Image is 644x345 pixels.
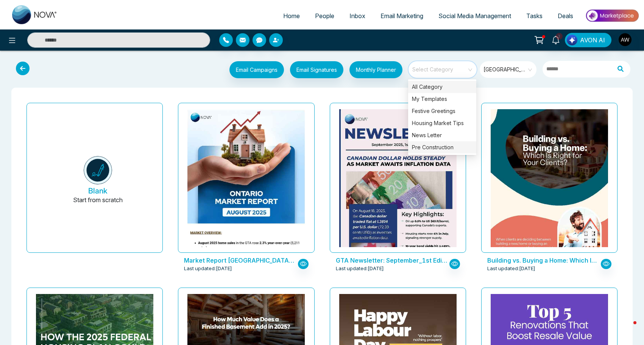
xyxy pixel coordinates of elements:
[290,61,343,78] button: Email Signatures
[84,156,112,184] img: novacrm
[73,195,123,213] p: Start from scratch
[223,65,284,73] a: Email Campaigns
[307,9,342,23] a: People
[39,109,156,252] button: BlankStart from scratch
[284,61,343,80] a: Email Signatures
[408,81,476,93] div: All Category
[184,265,232,272] span: Last updated: [DATE]
[229,61,284,78] button: Email Campaigns
[408,141,476,153] div: Pre Construction
[431,9,519,23] a: Social Media Management
[567,35,577,45] img: Lead Flow
[487,256,599,265] p: Building vs. Buying a Home: Which Is Right for Your Clients?
[408,129,476,141] div: News Letter
[349,61,402,78] button: Monthly Planner
[483,64,534,75] span: Ontario
[12,5,58,24] img: Nova CRM Logo
[565,33,611,47] button: AVON AI
[408,117,476,129] div: Housing Market Tips
[343,61,402,80] a: Monthly Planner
[558,12,573,20] span: Deals
[276,9,307,23] a: Home
[580,36,605,45] span: AVON AI
[88,186,108,195] h5: Blank
[585,7,639,24] img: Market-place.gif
[519,9,550,23] a: Tasks
[487,265,535,272] span: Last updated: [DATE]
[547,33,565,46] a: 3
[184,256,296,265] p: Market Report Ontario - August 2025
[342,9,373,23] a: Inbox
[380,12,423,20] span: Email Marketing
[550,9,581,23] a: Deals
[438,12,511,20] span: Social Media Management
[336,256,448,265] p: GTA Newsletter: September_1st Edition
[283,12,300,20] span: Home
[619,33,632,46] img: User Avatar
[526,12,543,20] span: Tasks
[349,12,365,20] span: Inbox
[336,265,384,272] span: Last updated: [DATE]
[315,12,334,20] span: People
[556,33,563,40] span: 3
[408,93,476,105] div: My Templates
[408,105,476,117] div: Festive Greetings
[373,9,431,23] a: Email Marketing
[618,319,636,337] iframe: Intercom live chat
